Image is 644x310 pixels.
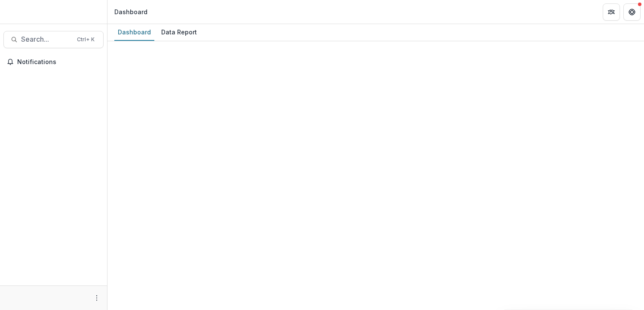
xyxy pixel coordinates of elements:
[603,3,620,21] button: Partners
[17,58,100,66] span: Notifications
[92,293,102,303] button: More
[3,55,104,69] button: Notifications
[158,26,200,38] div: Data Report
[158,24,200,41] a: Data Report
[114,24,154,41] a: Dashboard
[114,7,147,16] div: Dashboard
[623,3,641,21] button: Get Help
[111,6,151,18] nav: breadcrumb
[3,31,104,48] button: Search...
[114,26,154,38] div: Dashboard
[21,35,72,43] span: Search...
[75,35,96,44] div: Ctrl + K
